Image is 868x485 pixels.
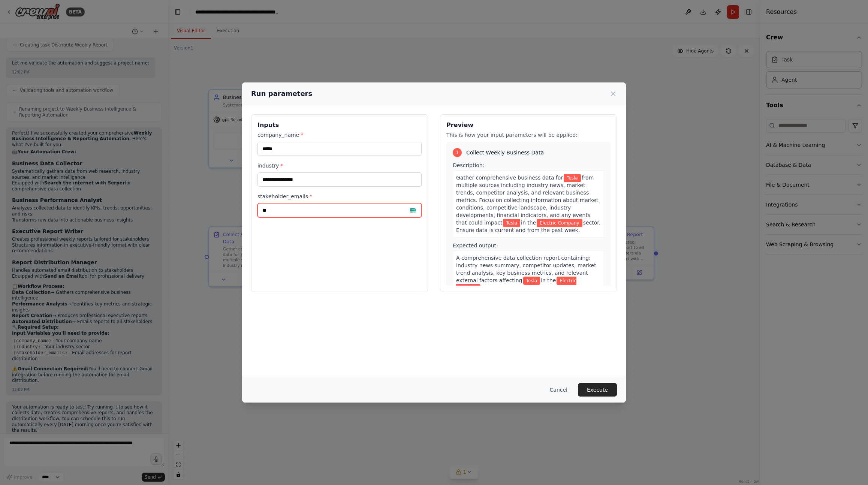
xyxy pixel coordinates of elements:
[544,383,573,397] button: Cancel
[466,149,544,156] span: Collect Weekly Business Data
[456,285,594,298] span: sector. All data should be properly sourced and organized for analysis.
[523,277,540,285] span: Variable: company_name
[453,242,498,248] span: Expected output:
[257,193,422,200] label: stakeholder_emails
[541,277,556,283] span: in the
[456,175,598,226] span: from multiple sources including industry news, market trends, competitor analysis, and relevant b...
[456,277,576,292] span: Variable: industry
[257,162,422,169] label: industry
[456,255,596,283] span: A comprehensive data collection report containing: industry news summary, competitor updates, mar...
[446,131,611,139] p: This is how your input parameters will be applied:
[456,175,563,181] span: Gather comprehensive business data for
[578,383,617,397] button: Execute
[446,121,611,130] h3: Preview
[456,220,600,233] span: sector. Ensure data is current and from the past week.
[453,148,462,157] div: 1
[503,219,520,227] span: Variable: company_name
[521,220,536,226] span: in the
[453,162,484,168] span: Description:
[257,121,422,130] h3: Inputs
[564,174,581,182] span: Variable: company_name
[251,88,312,99] h2: Run parameters
[257,131,422,139] label: company_name
[537,219,582,227] span: Variable: industry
